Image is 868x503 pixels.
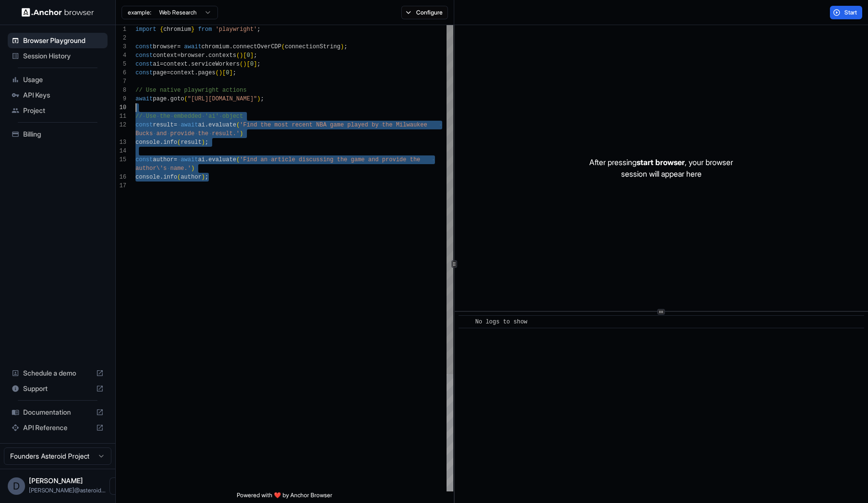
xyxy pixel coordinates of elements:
[23,90,104,100] span: API Keys
[208,156,236,163] span: evaluate
[198,70,216,76] span: pages
[191,165,194,172] span: )
[257,96,260,102] span: )
[243,61,246,68] span: )
[160,61,163,68] span: =
[8,103,108,118] div: Project
[136,96,153,102] span: await
[257,26,260,33] span: ;
[136,87,246,94] span: // Use native playwright actions
[23,407,92,417] span: Documentation
[637,157,685,167] span: start browser
[181,122,198,128] span: await
[116,86,126,95] div: 8
[8,477,25,495] div: D
[8,405,108,420] div: Documentation
[257,61,260,68] span: ;
[163,61,188,68] span: context
[226,70,229,76] span: 0
[167,96,170,102] span: .
[116,182,126,190] div: 17
[188,96,257,102] span: "[URL][DOMAIN_NAME]"
[202,139,205,146] span: )
[229,43,232,50] span: .
[116,103,126,112] div: 10
[116,60,126,69] div: 5
[153,61,160,68] span: ai
[233,43,282,50] span: connectOverCDP
[116,112,126,121] div: 11
[246,61,250,68] span: [
[194,70,198,76] span: .
[116,95,126,103] div: 9
[413,122,427,128] span: ukee
[23,75,104,84] span: Usage
[174,122,177,128] span: =
[116,155,126,164] div: 15
[23,384,92,393] span: Support
[184,96,188,102] span: (
[116,147,126,155] div: 14
[181,156,198,163] span: await
[475,319,528,325] span: No logs to show
[153,52,177,59] span: context
[167,70,170,76] span: =
[202,43,230,50] span: chromium
[844,9,858,16] span: Start
[401,6,448,19] button: Configure
[205,122,208,128] span: .
[116,173,126,182] div: 16
[136,122,153,128] span: const
[8,87,108,103] div: API Keys
[830,6,862,19] button: Start
[184,43,202,50] span: await
[174,156,177,163] span: =
[344,43,347,50] span: ;
[170,96,184,102] span: goto
[233,70,236,76] span: ;
[109,477,127,495] button: Open menu
[205,174,208,181] span: ;
[222,70,226,76] span: [
[163,174,177,181] span: info
[116,77,126,86] div: 7
[23,368,92,378] span: Schedule a demo
[237,491,332,503] span: Powered with ❤️ by Anchor Browser
[589,156,733,180] p: After pressing , your browser session will appear here
[153,122,174,128] span: result
[219,70,222,76] span: )
[177,43,180,50] span: =
[136,156,153,163] span: const
[240,122,413,128] span: 'Find the most recent NBA game played by the Milwa
[188,61,191,68] span: .
[236,122,240,128] span: (
[116,138,126,147] div: 13
[208,122,236,128] span: evaluate
[240,52,243,59] span: )
[198,122,205,128] span: ai
[191,61,240,68] span: serviceWorkers
[23,423,92,433] span: API Reference
[243,52,246,59] span: [
[136,52,153,59] span: const
[216,26,257,33] span: 'playwright'
[136,130,240,137] span: Bucks and provide the result.'
[191,26,194,33] span: }
[160,174,163,181] span: .
[216,70,219,76] span: (
[136,43,153,50] span: const
[163,26,191,33] span: chromium
[136,61,153,68] span: const
[236,52,240,59] span: (
[463,317,468,327] span: ​
[8,381,108,396] div: Support
[260,96,264,102] span: ;
[8,126,108,142] div: Billing
[153,70,167,76] span: page
[153,43,177,50] span: browser
[250,52,254,59] span: ]
[181,139,202,146] span: result
[181,52,205,59] span: browser
[160,139,163,146] span: .
[29,487,106,494] span: david@asteroid.ai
